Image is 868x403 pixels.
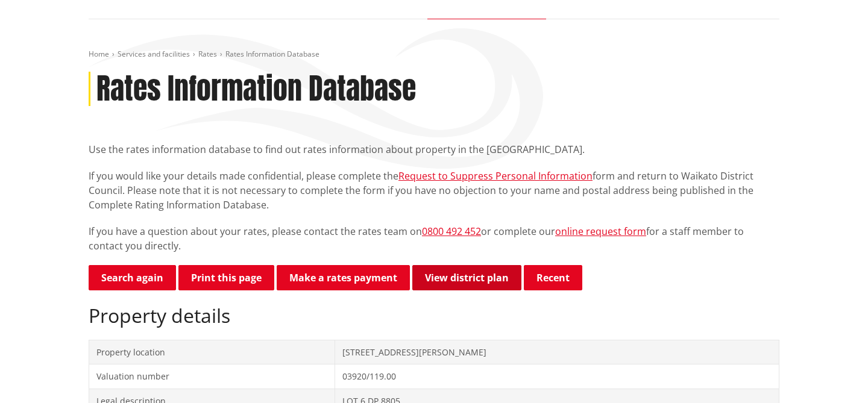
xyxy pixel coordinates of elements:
a: Make a rates payment [277,265,410,290]
span: Rates Information Database [225,49,319,59]
a: Search again [89,265,176,290]
td: Valuation number [89,364,335,389]
a: Request to Suppress Personal Information [398,169,593,183]
a: View district plan [412,265,521,290]
td: 03920/119.00 [335,364,779,389]
td: Property location [89,340,335,364]
h1: Rates Information Database [96,72,416,107]
p: If you would like your details made confidential, please complete the form and return to Waikato ... [89,169,779,212]
nav: breadcrumb [89,49,779,60]
p: If you have a question about your rates, please contact the rates team on or complete our for a s... [89,224,779,253]
a: 0800 492 452 [422,225,481,238]
iframe: Messenger Launcher [813,352,856,396]
button: Print this page [178,265,274,290]
td: [STREET_ADDRESS][PERSON_NAME] [335,340,779,364]
a: Services and facilities [118,49,190,59]
a: online request form [555,225,646,238]
a: Rates [198,49,217,59]
a: Home [89,49,109,59]
button: Recent [524,265,582,290]
p: Use the rates information database to find out rates information about property in the [GEOGRAPHI... [89,142,779,157]
h2: Property details [89,304,779,327]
